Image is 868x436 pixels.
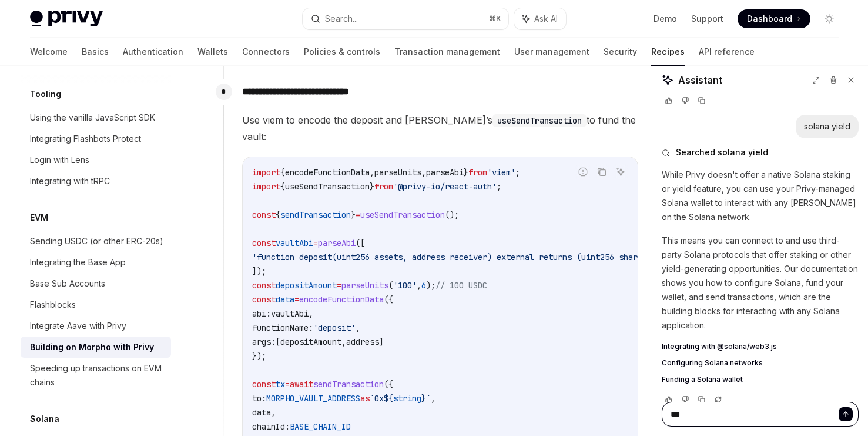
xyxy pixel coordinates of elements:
[662,358,763,368] span: Configuring Solana networks
[276,294,294,305] span: data
[252,209,276,220] span: const
[384,379,393,390] span: ({
[242,38,290,66] a: Connectors
[662,147,859,158] button: Searched solana yield
[394,38,500,66] a: Transaction management
[285,167,370,178] span: encodeFunctionData
[276,209,280,220] span: {
[21,128,171,149] a: Integrating Flashbots Protect
[303,8,508,29] button: Search...⌘K
[431,393,435,404] span: ,
[492,114,587,127] code: useSendTransaction
[341,337,346,347] span: ,
[356,209,360,220] span: =
[421,393,426,404] span: }
[252,308,271,319] span: abi:
[351,209,356,220] span: }
[534,13,558,25] span: Ask AI
[21,294,171,315] a: Flashblocks
[662,375,743,384] span: Funding a Solana wallet
[197,38,228,66] a: Wallets
[613,164,628,179] button: Ask AI
[662,342,777,351] span: Integrating with @solana/web3.js
[266,393,360,404] span: MORPHO_VAULT_ADDRESS
[309,308,313,319] span: ,
[252,252,656,262] span: 'function deposit(uint256 assets, address receiver) external returns (uint256 shares)'
[252,167,280,178] span: import
[804,121,850,132] div: solana yield
[30,298,76,312] div: Flashblocks
[21,107,171,128] a: Using the vanilla JavaScript SDK
[276,280,337,291] span: depositAmount
[271,308,309,319] span: vaultAbi
[252,351,266,361] span: });
[426,280,435,291] span: );
[30,132,141,146] div: Integrating Flashbots Protect
[276,379,285,390] span: tx
[290,379,313,390] span: await
[313,238,318,248] span: =
[21,337,171,358] a: Building on Morpho with Privy
[21,315,171,337] a: Integrate Aave with Privy
[662,342,859,351] a: Integrating with @solana/web3.js
[30,174,110,188] div: Integrating with tRPC
[82,38,109,66] a: Basics
[384,393,393,404] span: ${
[393,181,497,192] span: '@privy-io/react-auth'
[421,167,426,178] span: ,
[285,379,290,390] span: =
[276,238,313,248] span: vaultAbi
[21,252,171,273] a: Integrating the Base App
[341,280,388,291] span: parseUnits
[252,280,276,291] span: const
[299,294,384,305] span: encodeFunctionData
[280,209,351,220] span: sendTransaction
[839,407,853,421] button: Send message
[252,393,266,404] span: to:
[30,211,48,225] h5: EVM
[515,167,520,178] span: ;
[30,111,155,125] div: Using the vanilla JavaScript SDK
[30,153,89,167] div: Login with Lens
[252,266,266,277] span: ]);
[252,337,276,347] span: args:
[678,73,722,87] span: Assistant
[30,340,154,354] div: Building on Morpho with Privy
[417,280,421,291] span: ,
[304,38,380,66] a: Policies & controls
[30,255,126,269] div: Integrating the Base App
[280,181,285,192] span: {
[30,11,103,27] img: light logo
[313,322,356,333] span: 'deposit'
[426,393,431,404] span: `
[346,337,379,347] span: address
[30,361,164,390] div: Speeding up transactions on EVM chains
[575,164,591,179] button: Report incorrect code
[337,280,341,291] span: =
[280,337,341,347] span: depositAmount
[318,238,356,248] span: parseAbi
[21,358,171,393] a: Speeding up transactions on EVM chains
[662,375,859,384] a: Funding a Solana wallet
[252,181,280,192] span: import
[699,38,755,66] a: API reference
[393,280,417,291] span: '100'
[242,112,638,145] span: Use viem to encode the deposit and [PERSON_NAME]’s to fund the vault:
[388,280,393,291] span: (
[691,13,723,25] a: Support
[497,181,501,192] span: ;
[738,9,810,28] a: Dashboard
[280,167,285,178] span: {
[662,168,859,224] p: While Privy doesn't offer a native Solana staking or yield feature, you can use your Privy-manage...
[30,319,126,333] div: Integrate Aave with Privy
[662,234,859,332] p: This means you can connect to and use third-party Solana protocols that offer staking or other yi...
[21,171,171,192] a: Integrating with tRPC
[30,234,163,248] div: Sending USDC (or other ERC-20s)
[21,231,171,252] a: Sending USDC (or other ERC-20s)
[651,38,685,66] a: Recipes
[30,412,59,426] h5: Solana
[435,280,487,291] span: // 100 USDC
[360,393,370,404] span: as
[662,358,859,368] a: Configuring Solana networks
[468,167,487,178] span: from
